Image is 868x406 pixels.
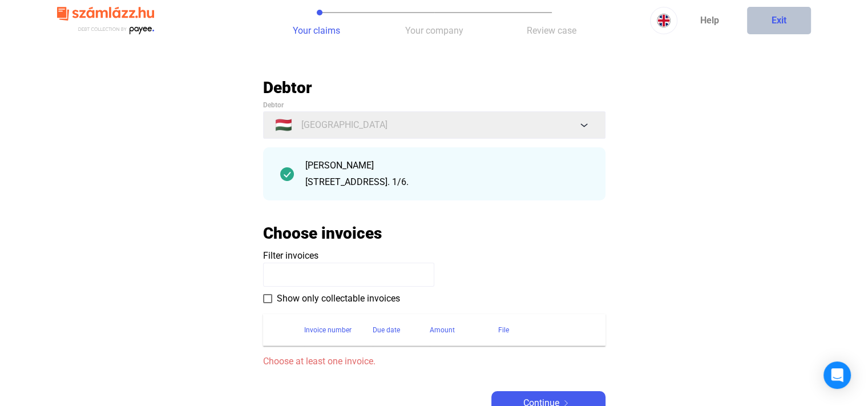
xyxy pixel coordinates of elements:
[304,323,373,337] div: Invoice number
[293,25,340,36] span: Your claims
[263,250,318,261] span: Filter invoices
[373,323,400,337] div: Due date
[280,167,294,181] img: checkmark-darker-green-circle
[263,355,605,368] span: Choose at least one invoice.
[430,323,455,337] div: Amount
[657,14,671,27] img: EN
[747,7,811,34] button: Exit
[57,2,154,39] img: szamlazzhu-logo
[405,25,463,36] span: Your company
[650,7,677,34] button: EN
[305,175,588,189] div: [STREET_ADDRESS]. 1/6.
[498,323,509,337] div: File
[498,323,592,337] div: File
[559,400,573,406] img: arrow-right-white
[301,118,387,132] span: [GEOGRAPHIC_DATA]
[373,323,430,337] div: Due date
[305,159,588,172] div: [PERSON_NAME]
[277,292,400,305] span: Show only collectable invoices
[275,118,292,132] span: 🇭🇺
[823,361,851,389] div: Open Intercom Messenger
[263,78,605,98] h2: Debtor
[263,223,382,243] h2: Choose invoices
[527,25,576,36] span: Review case
[263,101,284,109] span: Debtor
[304,323,352,337] div: Invoice number
[430,323,498,337] div: Amount
[677,7,741,34] a: Help
[263,111,605,139] button: 🇭🇺[GEOGRAPHIC_DATA]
